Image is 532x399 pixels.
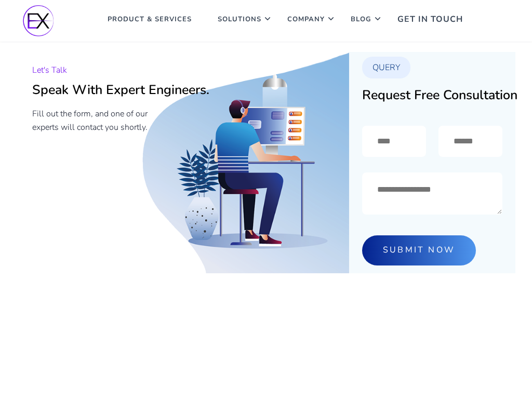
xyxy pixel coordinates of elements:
[32,64,67,76] span: Let's Talk
[32,81,334,100] h2: Speak With Expert Engineers.
[362,57,410,78] span: QUERY
[32,108,153,134] p: Fill out the form, and one of our experts will contact you shortly.
[362,235,476,265] button: Submit Now
[362,86,502,105] h2: Request Free Consultation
